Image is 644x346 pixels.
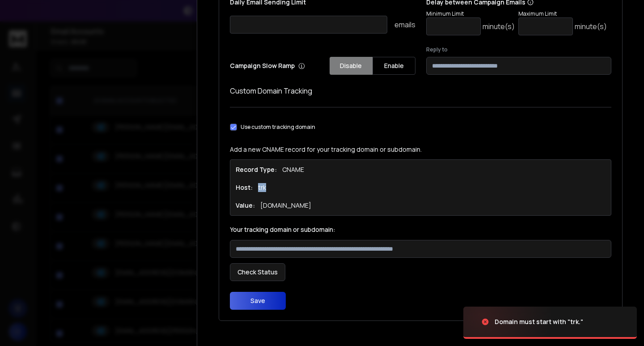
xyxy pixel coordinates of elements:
p: minute(s) [483,21,515,32]
p: Minimum Limit [426,10,515,17]
button: Check Status [230,263,285,281]
p: CNAME [282,165,304,174]
button: Save [230,292,286,310]
button: Enable [373,57,415,75]
label: Your tracking domain or subdomain: [230,226,611,233]
button: Disable [330,57,373,75]
p: Maximum Limit [518,10,607,17]
h1: Record Type: [236,165,277,174]
div: Domain must start with "trk." [495,317,583,326]
h1: Host: [236,183,253,192]
p: Add a new CNAME record for your tracking domain or subdomain. [230,145,611,154]
h1: Value: [236,201,255,210]
p: Campaign Slow Ramp [230,61,305,70]
label: Reply to [426,46,612,53]
p: [DOMAIN_NAME] [260,201,311,210]
p: minute(s) [575,21,607,32]
label: Use custom tracking domain [241,124,315,131]
img: image [463,298,553,346]
h1: Custom Domain Tracking [230,85,611,96]
p: trk [258,183,266,192]
p: emails [394,19,415,30]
